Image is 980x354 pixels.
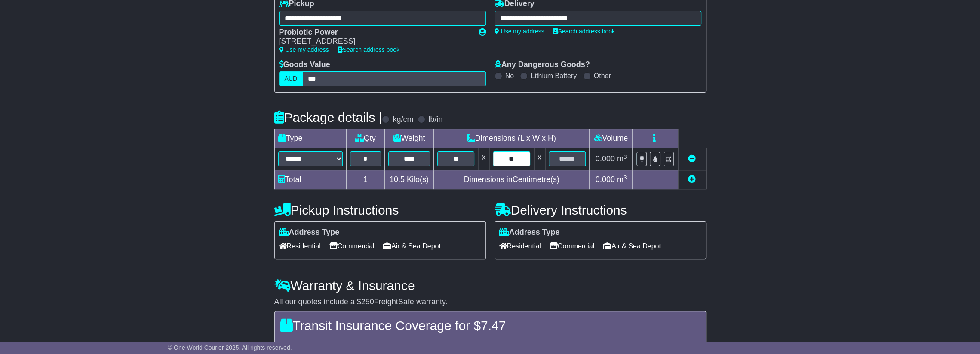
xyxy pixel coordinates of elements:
td: Qty [346,129,384,148]
a: Search address book [338,46,399,53]
div: All our quotes include a $ FreightSafe warranty. [274,297,706,307]
sup: 3 [624,174,627,181]
h4: Delivery Instructions [495,203,706,217]
span: Air & Sea Depot [603,239,661,253]
span: 250 [361,297,374,306]
a: Add new item [688,175,696,184]
td: x [534,148,545,170]
h4: Warranty & Insurance [274,278,706,293]
span: 7.47 [481,318,506,333]
td: 1 [346,170,384,189]
a: Use my address [279,46,329,53]
label: lb/in [428,115,442,124]
a: Remove this item [688,154,696,163]
td: Kilo(s) [384,170,433,189]
label: Goods Value [279,60,330,70]
span: 0.000 [596,154,615,163]
span: 0.000 [596,175,615,184]
label: Address Type [499,228,560,237]
td: x [478,148,489,170]
span: Residential [499,239,541,253]
td: Total [274,170,346,189]
a: Use my address [495,28,544,35]
h4: Transit Insurance Coverage for $ [280,318,700,333]
label: Lithium Battery [531,72,577,80]
label: Any Dangerous Goods? [495,60,590,70]
td: Dimensions (L x W x H) [433,129,590,148]
span: m [617,154,627,163]
span: Commercial [329,239,374,253]
span: m [617,175,627,184]
td: Type [274,129,346,148]
h4: Package details | [274,110,382,124]
span: © One World Courier 2025. All rights reserved. [168,344,292,351]
div: Probiotic Power [279,28,470,37]
td: Weight [384,129,433,148]
div: [STREET_ADDRESS] [279,37,470,46]
span: Residential [279,239,321,253]
label: kg/cm [393,115,413,124]
a: Search address book [553,28,615,35]
td: Volume [590,129,633,148]
h4: Pickup Instructions [274,203,486,217]
span: Air & Sea Depot [383,239,441,253]
td: Dimensions in Centimetre(s) [433,170,590,189]
sup: 3 [624,154,627,160]
label: No [505,72,514,80]
span: Commercial [550,239,594,253]
label: Other [594,72,611,80]
span: 10.5 [390,175,405,184]
label: AUD [279,71,303,86]
label: Address Type [279,228,340,237]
